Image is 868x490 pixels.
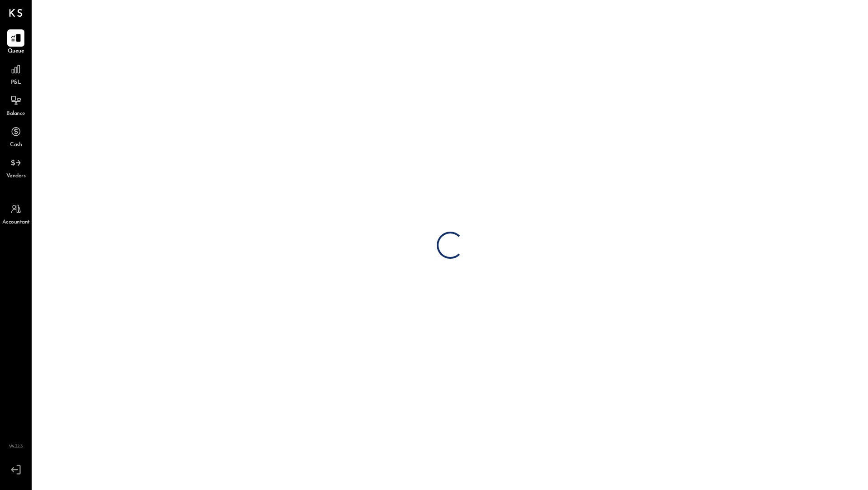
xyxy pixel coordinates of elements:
span: Accountant [2,219,30,227]
a: Cash [0,123,31,149]
span: Cash [10,141,22,149]
a: P&L [0,61,31,87]
a: Accountant [0,200,31,227]
span: Balance [6,110,25,118]
span: P&L [11,79,21,87]
a: Vendors [0,154,31,181]
a: Balance [0,92,31,118]
span: Queue [8,48,24,56]
span: Vendors [6,172,26,181]
a: Queue [0,29,31,56]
